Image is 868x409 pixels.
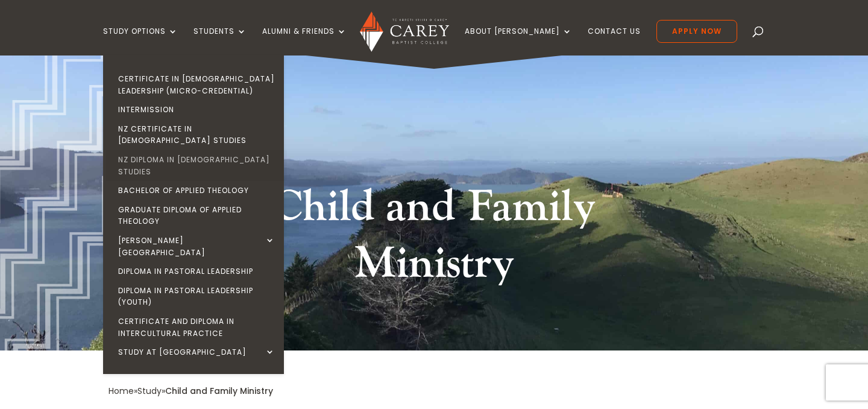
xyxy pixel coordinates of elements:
[106,200,287,231] a: Graduate Diploma of Applied Theology
[193,27,247,55] a: Students
[106,281,287,312] a: Diploma in Pastoral Leadership (Youth)
[262,27,347,55] a: Alumni & Friends
[106,119,287,150] a: NZ Certificate in [DEMOGRAPHIC_DATA] Studies
[103,27,178,55] a: Study Options
[108,385,273,397] span: » »
[137,385,162,397] a: Study
[106,312,287,343] a: Certificate and Diploma in Intercultural Practice
[106,181,287,200] a: Bachelor of Applied Theology
[106,150,287,181] a: NZ Diploma in [DEMOGRAPHIC_DATA] Studies
[108,385,134,397] a: Home
[106,231,287,262] a: [PERSON_NAME][GEOGRAPHIC_DATA]
[106,262,287,281] a: Diploma in Pastoral Leadership
[208,179,660,298] h1: Child and Family Ministry
[588,27,641,55] a: Contact Us
[106,69,287,100] a: Certificate in [DEMOGRAPHIC_DATA] Leadership (Micro-credential)
[656,20,737,43] a: Apply Now
[106,100,287,119] a: Intermission
[106,343,287,362] a: Study at [GEOGRAPHIC_DATA]
[465,27,572,55] a: About [PERSON_NAME]
[360,11,448,52] img: Carey Baptist College
[165,385,273,397] span: Child and Family Ministry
